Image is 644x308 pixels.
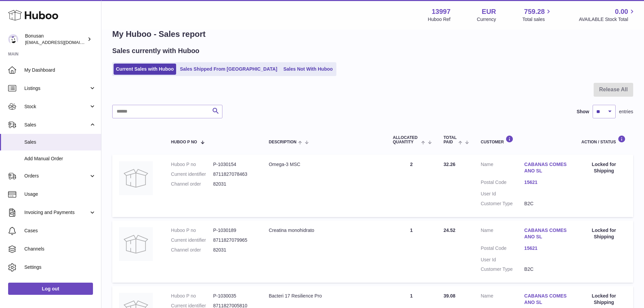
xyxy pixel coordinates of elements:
a: 15621 [524,179,568,186]
div: Omega-3 MSC [269,161,379,168]
span: 759.28 [524,7,545,16]
div: Action / Status [581,135,626,144]
span: Total sales [522,16,552,23]
dt: Huboo P no [171,161,213,168]
span: Usage [24,191,96,197]
div: Creatina monohidrato [269,227,379,234]
a: Sales Not With Huboo [281,64,335,75]
dt: Customer Type [481,266,524,273]
span: My Dashboard [24,67,96,73]
dd: 82031 [213,247,255,253]
span: Orders [24,173,89,179]
dd: P-1030154 [213,161,255,168]
span: Add Manual Order [24,156,96,162]
a: CABANAS COMESANO SL [524,293,568,306]
span: Listings [24,85,89,92]
span: Settings [24,264,96,270]
dt: Postal Code [481,179,524,187]
dt: Current identifier [171,237,213,243]
img: internalAdmin-13997@internal.huboo.com [8,34,18,44]
dd: 8711827079965 [213,237,255,243]
span: 39.08 [444,293,455,299]
dt: Postal Code [481,245,524,253]
a: Log out [8,283,93,295]
h2: Sales currently with Huboo [112,46,199,55]
label: Show [577,109,589,115]
td: 2 [386,155,437,217]
span: 24.52 [444,228,455,233]
dd: 8711827078463 [213,171,255,177]
span: [EMAIL_ADDRESS][DOMAIN_NAME] [25,40,99,45]
span: Cases [24,228,96,234]
a: Sales Shipped From [GEOGRAPHIC_DATA] [177,64,280,75]
dt: Huboo P no [171,227,213,234]
span: 32.26 [444,162,455,167]
a: CABANAS COMESANO SL [524,161,568,174]
dt: Name [481,161,524,176]
div: Huboo Ref [428,16,451,23]
span: 0.00 [615,7,628,16]
dd: B2C [524,200,568,207]
span: Channels [24,246,96,252]
dt: Channel order [171,247,213,253]
dt: Channel order [171,181,213,187]
a: 0.00 AVAILABLE Stock Total [579,7,636,23]
img: no-photo.jpg [119,227,153,261]
a: 15621 [524,245,568,252]
div: Locked for Shipping [581,227,626,240]
a: CABANAS COMESANO SL [524,227,568,240]
img: no-photo.jpg [119,161,153,195]
td: 1 [386,220,437,283]
span: Total paid [444,136,457,144]
dt: User Id [481,191,524,197]
strong: EUR [482,7,496,16]
div: Bonusan [25,33,86,46]
span: AVAILABLE Stock Total [579,16,636,23]
div: Locked for Shipping [581,161,626,174]
span: Stock [24,103,89,110]
dd: B2C [524,266,568,273]
span: Invoicing and Payments [24,209,89,216]
dt: Customer Type [481,200,524,207]
a: 759.28 Total sales [522,7,552,23]
strong: 13997 [432,7,451,16]
div: Locked for Shipping [581,293,626,306]
span: ALLOCATED Quantity [393,136,420,144]
dd: P-1030035 [213,293,255,299]
dd: P-1030189 [213,227,255,234]
span: Sales [24,122,89,128]
span: Description [269,140,296,144]
span: Sales [24,139,96,145]
div: Bacteri 17 Resilience Pro [269,293,379,299]
dt: Name [481,227,524,242]
dt: Huboo P no [171,293,213,299]
dd: 82031 [213,181,255,187]
span: Huboo P no [171,140,197,144]
dt: Name [481,293,524,307]
div: Customer [481,135,568,144]
dt: Current identifier [171,171,213,177]
dt: User Id [481,257,524,263]
span: entries [619,109,633,115]
a: Current Sales with Huboo [114,64,176,75]
h1: My Huboo - Sales report [112,29,633,40]
div: Currency [477,16,496,23]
